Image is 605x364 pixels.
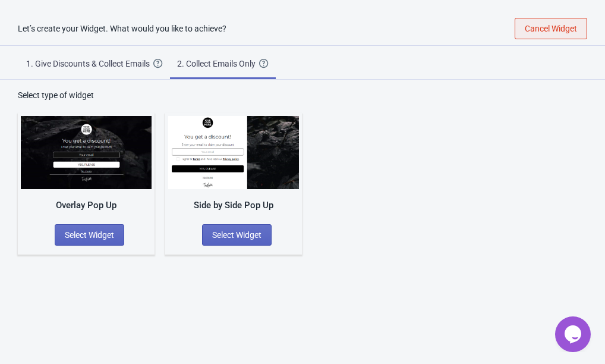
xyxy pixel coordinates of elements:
[21,116,152,189] img: full_screen_popup.jpg
[177,58,259,70] div: 2. Collect Emails Only
[168,116,299,189] img: regular_popup.jpg
[18,89,587,101] div: Select type of widget
[21,199,152,212] div: Overlay Pop Up
[525,24,577,33] span: Cancel Widget
[26,58,153,70] div: 1. Give Discounts & Collect Emails
[212,230,261,240] span: Select Widget
[55,224,124,246] button: Select Widget
[65,230,114,240] span: Select Widget
[555,316,593,352] iframe: chat widget
[515,18,587,39] button: Cancel Widget
[168,199,299,212] div: Side by Side Pop Up
[202,224,272,246] button: Select Widget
